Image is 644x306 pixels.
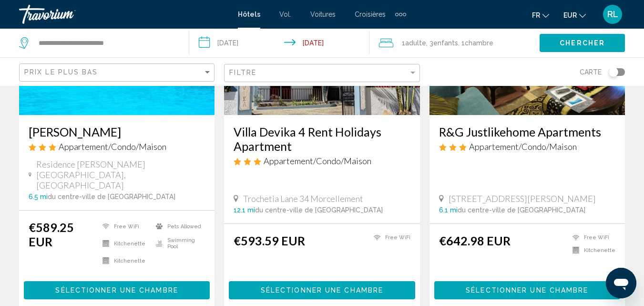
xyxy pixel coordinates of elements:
span: Appartement/Condo/Maison [264,156,371,166]
div: 3 star Apartment [439,141,615,152]
a: Sélectionner une chambre [229,284,415,294]
li: Kitchenette [98,254,152,267]
button: Changer de devise [563,8,586,22]
a: Villa Devika 4 Rent Holidays Apartment [234,125,410,153]
span: , 1 [458,36,493,50]
li: Pets Allowed [151,220,205,232]
a: [PERSON_NAME] [29,125,205,139]
span: Appartement/Condo/Maison [469,141,577,152]
a: Travorium [19,5,228,24]
a: Sélectionner une chambre [24,284,210,294]
a: R&G Justlikehome Apartments [439,125,615,139]
span: Chercher [560,40,605,47]
span: Sélectionner une chambre [261,287,383,295]
mat-select: Sort by [24,69,212,77]
span: 6.5 mi [29,193,48,200]
span: Appartement/Condo/Maison [59,141,166,152]
button: Sélectionner une chambre [229,281,415,299]
button: Sélectionner une chambre [24,281,210,299]
a: Hôtels [238,11,260,18]
button: Filter [224,63,419,83]
span: Sélectionner une chambre [55,287,178,295]
div: 3 star Apartment [29,141,205,152]
span: Prix le plus bas [24,68,98,76]
span: Enfants [433,39,458,47]
button: Éléments de navigation supplémentaires [395,7,406,22]
button: Changer de langue [532,8,549,22]
button: Chercher [540,34,625,52]
font: RL [607,9,618,19]
span: Filtre [229,69,256,76]
ins: €589.25 EUR [29,220,74,249]
li: Kitchenette [568,246,615,254]
ins: €593.59 EUR [234,233,305,248]
button: Check-in date: Dec 24, 2025 Check-out date: Dec 31, 2025 [189,29,369,57]
a: Voitures [310,11,336,18]
font: fr [532,11,540,19]
li: Free WiFi [369,233,410,242]
span: du centre-ville de [GEOGRAPHIC_DATA] [458,206,585,214]
a: Sélectionner une chambre [434,284,620,294]
button: Toggle map [602,68,625,76]
button: Menu utilisateur [600,4,625,24]
li: Free WiFi [568,233,615,242]
iframe: Bouton de lancement de la fenêtre de messagerie [606,268,636,298]
button: Sélectionner une chambre [434,281,620,299]
span: Carte [580,65,602,79]
span: du centre-ville de [GEOGRAPHIC_DATA] [48,193,175,200]
ins: €642.98 EUR [439,233,511,248]
span: , 3 [426,36,458,50]
a: Vol. [279,11,291,18]
font: EUR [563,11,577,19]
span: Chambre [465,39,493,47]
a: Croisières [355,11,386,18]
li: Swimming Pool [151,237,205,250]
span: 12.1 mi [234,206,255,214]
button: Travelers: 1 adult, 3 children [369,29,540,57]
div: 3 star Apartment [234,156,410,166]
span: [STREET_ADDRESS][PERSON_NAME] [449,193,596,204]
span: du centre-ville de [GEOGRAPHIC_DATA] [255,206,383,214]
span: 6.1 mi [439,206,458,214]
span: Sélectionner une chambre [466,287,588,295]
span: Trochetia Lane 34 Morcellement [243,193,363,204]
li: Free WiFi [98,220,152,232]
span: Adulte [405,39,426,47]
span: Residence [PERSON_NAME][GEOGRAPHIC_DATA], [GEOGRAPHIC_DATA] [36,159,205,190]
span: 1 [402,36,426,50]
li: Kitchenette [98,237,152,250]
